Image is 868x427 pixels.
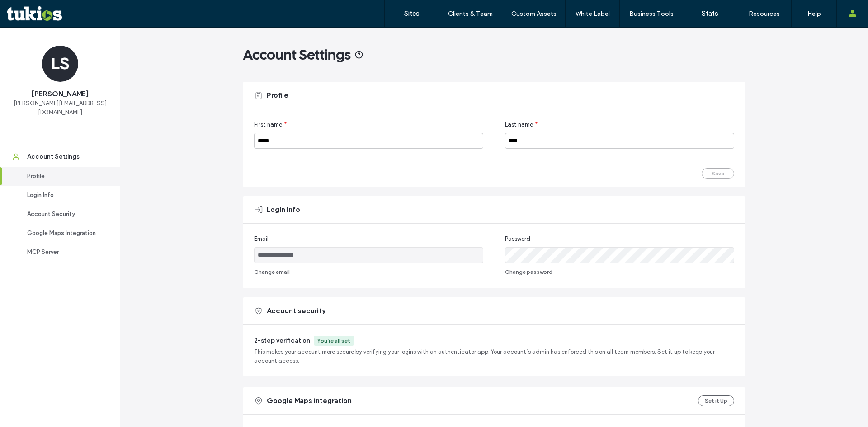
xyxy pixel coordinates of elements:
button: Change email [254,267,290,277]
div: Login Info [27,191,101,200]
input: Password [505,247,734,263]
input: First name [254,133,483,149]
label: White Label [576,10,610,18]
label: Clients & Team [448,10,493,18]
span: Account Settings [243,46,351,64]
input: Last name [505,133,734,149]
label: Help [807,10,821,18]
span: Help [20,6,39,14]
input: Email [254,247,483,263]
div: Account Security [27,210,101,219]
span: Email [254,235,269,244]
span: Last name [505,120,533,129]
span: Google Maps integration [267,396,352,406]
span: First name [254,120,282,129]
div: Google Maps Integration [27,229,101,238]
div: You’re all set [317,337,350,345]
div: LS [42,46,78,82]
label: Resources [749,10,780,18]
div: Account Settings [27,152,101,161]
span: This makes your account more secure by verifying your logins with an authenticator app. Your acco... [254,347,734,366]
div: Profile [27,172,101,181]
span: [PERSON_NAME] [32,89,89,99]
span: Account security [267,306,325,316]
label: Sites [404,9,420,18]
div: MCP Server [27,248,101,257]
button: Change password [505,267,552,277]
label: Custom Assets [511,10,557,18]
span: 2-step verification [254,337,310,344]
span: [PERSON_NAME][EMAIL_ADDRESS][DOMAIN_NAME] [11,99,109,117]
button: Set it Up [698,395,734,406]
span: Password [505,235,530,244]
label: Business Tools [629,10,674,18]
label: Stats [702,9,718,18]
span: Profile [267,90,288,100]
span: Login Info [267,205,300,215]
